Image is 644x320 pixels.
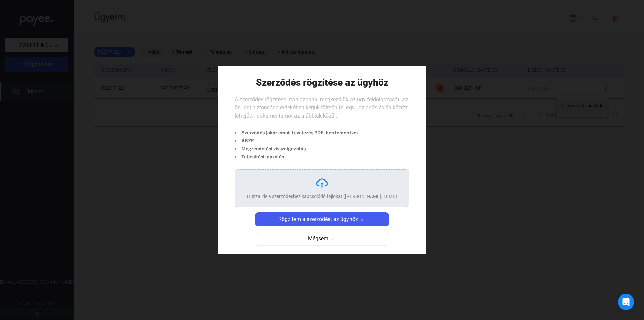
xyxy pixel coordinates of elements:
button: Rögzítem a szerződést az ügyhözarrow-right-white [255,212,389,226]
span: Rögzítem a szerződést az ügyhöz [278,215,358,223]
img: arrow-right-grey [328,237,336,240]
li: Megrendelési visszaigazolás [235,145,358,153]
img: upload-cloud [315,176,329,190]
li: Teljesítési igazolás [235,153,358,161]
span: A szerződés rögzítése után azonnal megkezdjük az ügy feldolgozását. Az ön jogi biztonsága érdekéb... [235,96,408,119]
button: Mégsemarrow-right-grey [255,232,389,246]
li: Szerződés (akár email levelezés PDF-ben lementve) [235,129,358,137]
div: Open Intercom Messenger [618,294,634,310]
h1: Szerződés rögzítése az ügyhöz [256,77,388,88]
img: arrow-right-white [358,218,366,221]
div: Húzza ide a szerződéshez kapcsolódó fájlokat ([PERSON_NAME]. 10MB) [247,193,397,200]
li: ÁSZF [235,137,358,145]
span: Mégsem [308,235,328,243]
